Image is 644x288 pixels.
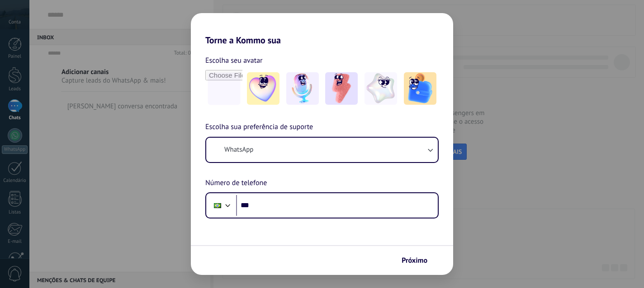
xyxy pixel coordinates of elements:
span: Número de telefone [205,177,267,189]
button: WhatsApp [206,138,438,162]
img: -2.jpeg [286,72,319,105]
img: -5.jpeg [404,72,436,105]
span: Escolha seu avatar [205,55,263,66]
button: Próximo [398,253,440,268]
h2: Torne a Kommo sua [191,13,453,46]
img: -4.jpeg [365,72,397,105]
span: WhatsApp [224,145,253,154]
img: -1.jpeg [247,72,279,105]
img: -3.jpeg [325,72,358,105]
span: Próximo [402,257,427,264]
div: Brazil: + 55 [209,196,226,215]
span: Escolha sua preferência de suporte [205,121,313,133]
